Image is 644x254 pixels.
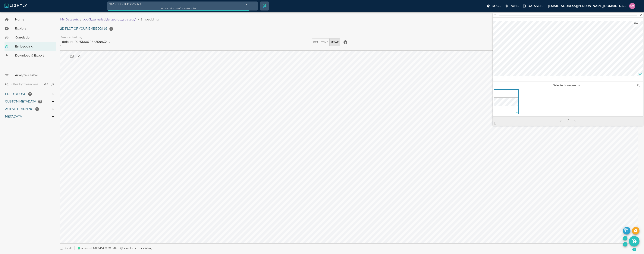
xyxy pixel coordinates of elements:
span: Explore [15,26,53,31]
p: [EMAIL_ADDRESS][PERSON_NAME][DOMAIN_NAME] [548,4,628,8]
img: uma.govindarajan@bluerivertech.com [629,3,635,9]
button: TSNE [320,38,330,46]
span: Embedding [15,44,53,49]
p: Runs [510,4,519,8]
span: Predictions [5,92,26,96]
button: PCA [312,38,320,46]
div: Aa [44,82,49,87]
span: PCA [313,40,319,44]
span: Home [15,17,53,22]
p: pool3_sampled_largecrop_strategy1 [83,17,137,22]
button: use case sensitivity [43,81,49,87]
button: help [342,38,349,46]
a: Correlation [5,33,56,42]
button: UMAP [329,38,340,46]
i: 20251006_16h35m02s [93,247,117,249]
div: select nearest neighbors when clicking [75,52,83,60]
div: 1 / 1 [566,119,570,123]
span: hide all [64,246,71,250]
span: samples part of [124,246,152,250]
span: Analyze & Filter [15,73,53,78]
label: Select embedding [61,36,82,39]
a: Embedding [5,42,56,51]
button: help [26,90,34,98]
p: Embedding [140,17,159,22]
span: default_20251006_16h35m03s [62,40,107,44]
nav: explore, analyze, sample, metadata, embedding, correlations label, download your dataset [5,15,56,60]
button: Show tag tree [250,3,257,9]
button: make selected active [623,227,630,234]
h6: 2D plot of your embedding [60,25,638,33]
a: Download [5,51,56,60]
p: Datasets [528,4,543,8]
span: samples in [81,246,117,250]
button: use regular expression [49,81,56,87]
span: Working with 2,500 / 2,500 of samples [161,7,196,10]
div: Create selection [260,2,269,11]
button: help [33,105,41,113]
button: Close overlay [639,13,643,17]
button: Reset the selection of samples [632,227,639,234]
span: Custom metadata [5,100,36,103]
span: TSNE [321,40,328,44]
button: View full details [493,13,497,17]
button: help [36,98,44,105]
p: My Datasets [60,17,79,22]
span: 1 [632,248,636,251]
p: Selected samples [543,82,593,89]
img: Lightly [5,3,27,8]
nav: breadcrumb [60,17,348,22]
i: initial-tag [141,247,152,249]
li: / [80,17,81,22]
input: search [11,81,42,87]
button: reset and recenter camera [68,53,75,60]
span: Active Learning [5,107,33,111]
span: UMAP [331,40,339,44]
button: Remove the selected 1 samples in-place from the tag 20251006_16h35m02s [623,242,627,246]
button: view in fullscreen [62,53,68,60]
span: Metadata [5,115,22,118]
span: Download & Export [15,53,53,58]
button: Show sample details [633,20,640,27]
span: Correlation [15,35,53,40]
button: help [108,25,115,33]
div: 20251006_16h35m02s [108,2,249,7]
li: / [138,17,139,22]
a: Explore [5,24,56,33]
div: dimensionality reduction method [312,38,340,46]
p: Docs [492,4,501,8]
button: Add the selected 1 samples to in-place to the tag 20251006_16h35m02s [623,236,627,240]
button: Use the 1 selected sample as the basis for your new tag [629,236,639,246]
